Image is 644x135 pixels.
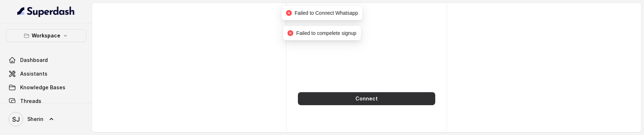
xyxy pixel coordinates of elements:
span: Failed to compelete signup [296,30,356,36]
a: Sherin [6,109,86,129]
span: Dashboard [20,57,48,64]
a: Threads [6,95,86,108]
span: Sherin [27,116,43,123]
text: SJ [12,116,20,123]
a: Knowledge Bases [6,81,86,94]
img: light.svg [17,6,75,17]
span: Failed to Connect Whatsapp [295,10,358,16]
span: Knowledge Bases [20,84,65,91]
a: Assistants [6,67,86,80]
span: Threads [20,98,41,105]
button: Workspace [6,29,86,42]
p: Workspace [32,31,60,40]
button: Connect [298,92,435,105]
span: Assistants [20,70,47,77]
a: Dashboard [6,54,86,67]
span: close-circle [286,10,292,16]
span: close-circle [287,30,293,36]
